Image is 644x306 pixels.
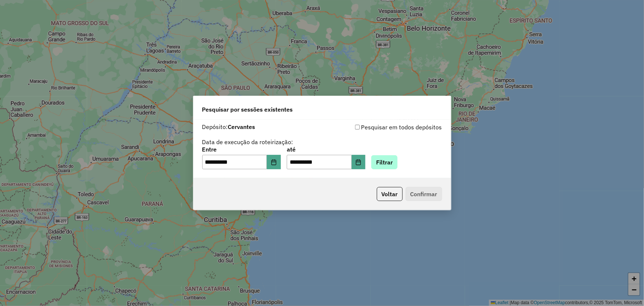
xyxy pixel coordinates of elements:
label: Data de execução da roteirização: [202,137,293,146]
label: até [287,145,365,154]
span: Pesquisar por sessões existentes [202,105,293,114]
strong: Cervantes [228,123,255,130]
label: Depósito: [202,122,255,131]
label: Entre [202,145,281,154]
button: Choose Date [352,155,366,170]
button: Voltar [377,187,403,201]
div: Pesquisar em todos depósitos [322,123,442,132]
button: Filtrar [371,155,397,169]
button: Choose Date [267,155,281,170]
